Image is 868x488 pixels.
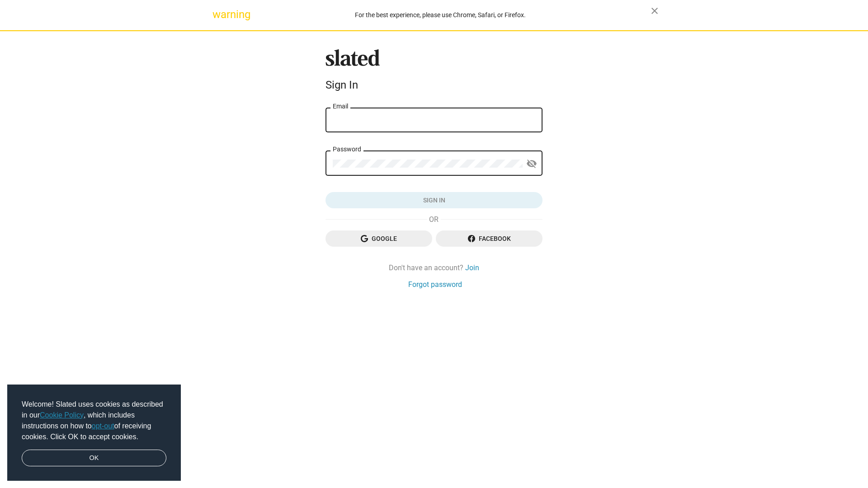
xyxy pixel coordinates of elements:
mat-icon: warning [212,9,223,20]
mat-icon: visibility_off [526,157,537,171]
a: Join [465,263,479,272]
button: Show password [523,155,541,173]
div: cookieconsent [7,385,181,481]
div: For the best experience, please use Chrome, Safari, or Firefox. [230,9,651,21]
div: Sign In [325,79,542,91]
a: opt-out [92,422,114,430]
a: Forgot password [408,280,462,289]
button: Google [325,230,432,247]
div: Don't have an account? [325,263,542,272]
span: Welcome! Slated uses cookies as described in our , which includes instructions on how to of recei... [22,399,166,442]
sl-branding: Sign In [325,49,542,95]
a: dismiss cookie message [22,450,166,467]
button: Facebook [436,230,542,247]
span: Google [333,230,425,247]
mat-icon: close [649,5,660,16]
a: Cookie Policy [40,411,84,419]
span: Facebook [443,230,535,247]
